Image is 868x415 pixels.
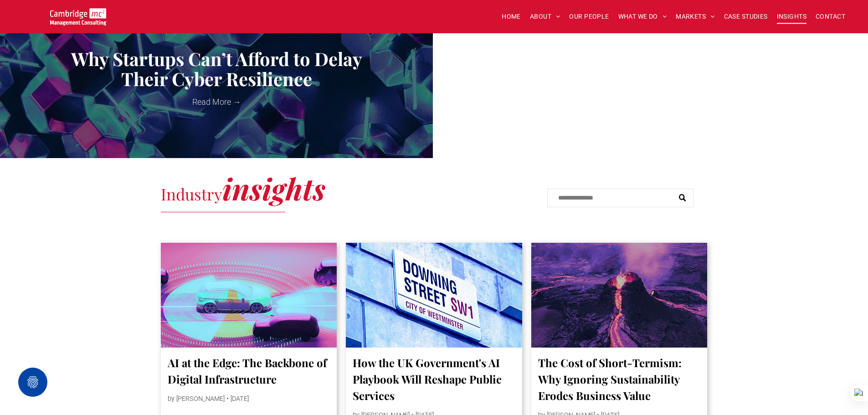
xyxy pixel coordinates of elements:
a: Why Startups Can’t Afford to Delay Their Cyber Resilience [7,49,426,89]
a: Volcano lava lake, Procurement [531,243,708,348]
a: ABOUT [525,10,565,24]
a: CASE STUDIES [719,10,772,24]
a: INSIGHTS [772,10,811,24]
a: How the UK Government's AI Playbook Will Reshape Public Services [353,354,515,404]
a: The Cost of Short-Termism: Why Ignoring Sustainability Erodes Business Value [538,354,701,404]
a: HOME [497,10,525,24]
a: Your Business Transformed | Cambridge Management Consulting [50,10,106,19]
span: insights [222,169,325,208]
span: • [226,395,229,403]
a: CONTACT [811,10,850,24]
span: [DATE] [231,395,249,403]
a: Read More → [7,96,426,108]
span: by [PERSON_NAME] [168,395,225,403]
a: MARKETS [671,10,719,24]
a: AI at the Edge: The Backbone of Digital Infrastructure [168,354,330,387]
input: Search [547,189,693,207]
img: Go to Homepage [50,8,106,26]
a: A close-up of the Downing St sign, digital transformation [346,243,522,348]
span: Industry [161,183,222,205]
a: WHAT WE DO [614,10,672,24]
a: OUR PEOPLE [565,10,613,24]
a: Illustration of EV sensor fields, Procurement [161,243,337,348]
